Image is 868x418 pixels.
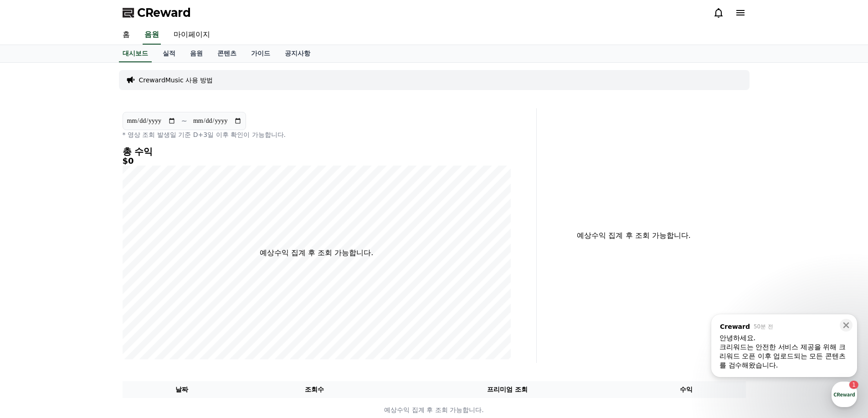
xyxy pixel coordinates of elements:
[115,25,137,45] a: 홈
[29,302,34,309] span: 홈
[141,302,152,309] span: 설정
[544,230,724,241] p: 예상수익 집계 후 조회 가능합니다.
[166,25,217,45] a: 마이페이지
[277,45,318,62] a: 공지사항
[137,5,191,20] span: CReward
[123,146,511,156] h4: 총 수익
[3,288,60,311] a: 홈
[388,381,627,398] th: 프리미엄 조회
[627,381,746,398] th: 수익
[139,76,213,85] a: CrewardMusic 사용 방법
[183,45,210,62] a: 음원
[210,45,244,62] a: 콘텐츠
[92,288,96,295] span: 1
[155,45,183,62] a: 실적
[60,288,118,311] a: 1대화
[260,247,373,258] p: 예상수익 집계 후 조회 가능합니다.
[123,381,241,398] th: 날짜
[118,288,175,311] a: 설정
[123,405,745,415] p: 예상수익 집계 후 조회 가능합니다.
[244,45,277,62] a: 가이드
[181,116,187,126] p: ~
[83,302,94,310] span: 대화
[119,45,152,62] a: 대시보드
[143,25,161,45] a: 음원
[241,381,387,398] th: 조회수
[123,130,511,139] p: * 영상 조회 발생일 기준 D+3일 이후 확인이 가능합니다.
[123,156,511,166] h5: $0
[123,5,191,20] a: CReward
